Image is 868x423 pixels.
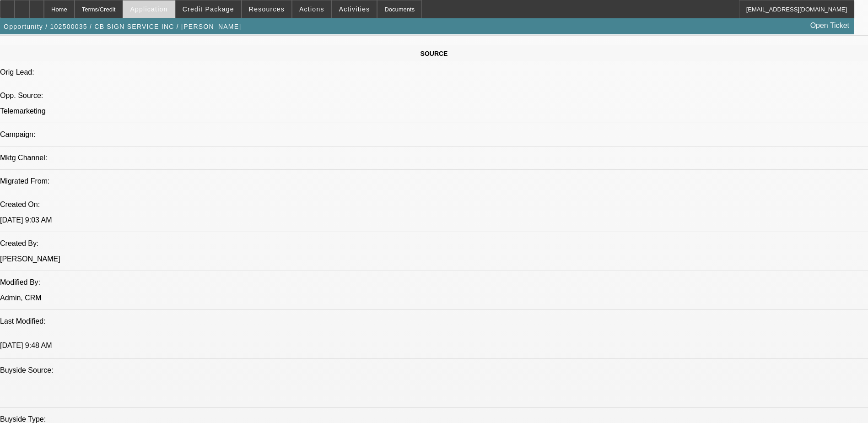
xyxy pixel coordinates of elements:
button: Credit Package [176,0,241,18]
button: Application [123,0,174,18]
span: Application [130,5,167,13]
span: Resources [249,5,285,13]
button: Resources [242,0,291,18]
button: Activities [332,0,377,18]
button: Actions [292,0,331,18]
span: Actions [299,5,324,13]
a: Open Ticket [807,18,853,33]
span: SOURCE [421,50,448,57]
span: Opportunity / 102500035 / CB SIGN SERVICE INC / [PERSON_NAME] [4,23,242,30]
span: Credit Package [183,5,234,13]
span: Activities [339,5,370,13]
